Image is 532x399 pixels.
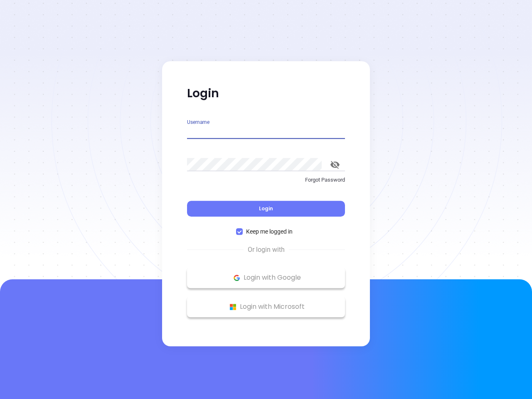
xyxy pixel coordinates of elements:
[187,120,209,125] label: Username
[243,227,296,236] span: Keep me logged in
[228,302,238,312] img: Microsoft Logo
[259,205,273,212] span: Login
[187,86,345,101] p: Login
[187,176,345,184] p: Forgot Password
[187,296,345,317] button: Microsoft Logo Login with Microsoft
[191,300,341,313] p: Login with Microsoft
[187,201,345,217] button: Login
[244,245,289,255] span: Or login with
[187,267,345,288] button: Google Logo Login with Google
[325,155,345,175] button: toggle password visibility
[187,176,345,191] a: Forgot Password
[232,273,242,283] img: Google Logo
[191,271,341,284] p: Login with Google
